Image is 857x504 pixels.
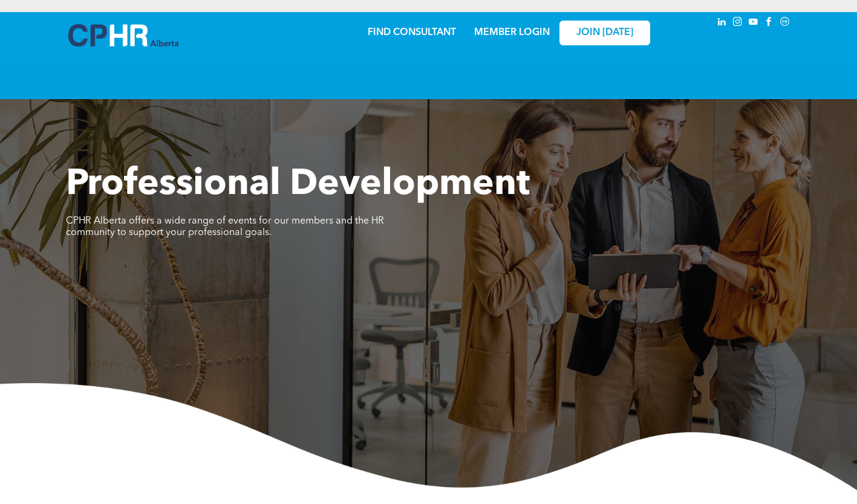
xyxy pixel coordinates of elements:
[747,15,760,31] a: youtube
[763,15,776,31] a: facebook
[368,28,456,37] a: FIND CONSULTANT
[715,15,729,31] a: linkedin
[778,15,792,31] a: Social network
[66,216,384,237] span: CPHR Alberta offers a wide range of events for our members and the HR community to support your p...
[559,21,650,45] a: JOIN [DATE]
[68,24,178,47] img: A blue and white logo for cp alberta
[731,15,745,31] a: instagram
[66,167,530,203] span: Professional Development
[474,28,550,37] a: MEMBER LOGIN
[576,27,633,39] span: JOIN [DATE]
